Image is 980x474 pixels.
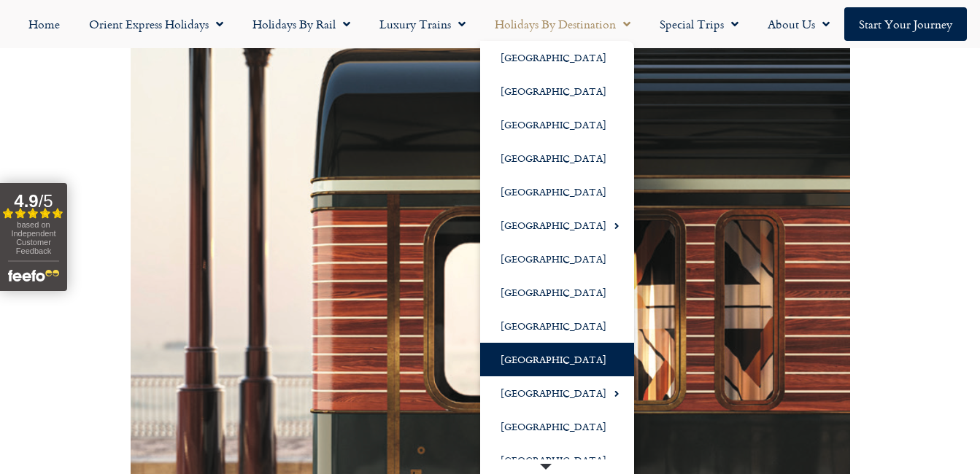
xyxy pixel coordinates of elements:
a: [GEOGRAPHIC_DATA] [480,108,634,141]
a: [GEOGRAPHIC_DATA] [480,276,634,309]
a: [GEOGRAPHIC_DATA] [480,309,634,343]
a: Special Trips [645,7,753,41]
nav: Menu [7,7,973,41]
a: Home [14,7,74,41]
a: Start your Journey [844,7,967,41]
a: [GEOGRAPHIC_DATA] [480,242,634,276]
a: About Us [753,7,844,41]
a: Holidays by Destination [480,7,645,41]
a: [GEOGRAPHIC_DATA] [480,376,634,410]
a: [GEOGRAPHIC_DATA] [480,209,634,242]
a: Orient Express Holidays [74,7,238,41]
a: [GEOGRAPHIC_DATA] [480,343,634,376]
a: [GEOGRAPHIC_DATA] [480,141,634,175]
a: [GEOGRAPHIC_DATA] [480,175,634,209]
a: Luxury Trains [365,7,480,41]
a: [GEOGRAPHIC_DATA] [480,41,634,74]
a: [GEOGRAPHIC_DATA] [480,410,634,443]
a: [GEOGRAPHIC_DATA] [480,74,634,108]
a: Holidays by Rail [238,7,365,41]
